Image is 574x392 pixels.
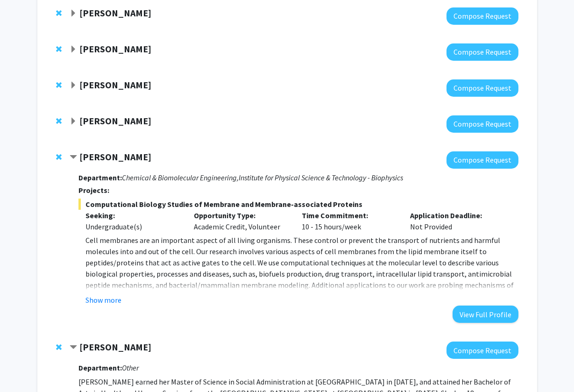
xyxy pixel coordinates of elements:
[79,115,151,127] strong: [PERSON_NAME]
[239,173,403,182] i: Institute for Physical Science & Technology - Biophysics
[122,173,239,182] i: Chemical & Biomolecular Engineering,
[446,151,518,169] button: Compose Request to Jeffery Klauda
[78,199,518,210] span: Computational Biology Studies of Membrane and Membrane-associated Proteins
[56,343,62,351] span: Remove Amy Billing from bookmarks
[85,221,180,232] div: Undergraduate(s)
[295,210,403,232] div: 10 - 15 hours/week
[85,235,518,324] p: Cell membranes are an important aspect of all living organisms. These control or prevent the tran...
[70,10,77,17] span: Expand Heather Wipfli Bookmark
[56,9,62,17] span: Remove Heather Wipfli from bookmarks
[446,7,518,25] button: Compose Request to Heather Wipfli
[70,344,77,351] span: Contract Amy Billing Bookmark
[78,173,122,182] strong: Department:
[79,7,151,19] strong: [PERSON_NAME]
[70,82,77,89] span: Expand Joseph Dien Bookmark
[70,118,77,125] span: Expand Nathaniel Pearl Bookmark
[85,294,121,306] button: Show more
[194,210,288,221] p: Opportunity Type:
[78,363,122,372] strong: Department:
[122,363,139,372] i: Other
[302,210,396,221] p: Time Commitment:
[79,151,151,163] strong: [PERSON_NAME]
[446,115,518,133] button: Compose Request to Nathaniel Pearl
[85,210,180,221] p: Seeking:
[56,117,62,125] span: Remove Nathaniel Pearl from bookmarks
[70,46,77,53] span: Expand Alexander Shackman Bookmark
[7,350,40,385] iframe: Chat
[410,210,504,221] p: Application Deadline:
[56,45,62,53] span: Remove Alexander Shackman from bookmarks
[56,153,62,161] span: Remove Jeffery Klauda from bookmarks
[79,341,151,353] strong: [PERSON_NAME]
[79,43,151,55] strong: [PERSON_NAME]
[446,43,518,61] button: Compose Request to Alexander Shackman
[56,81,62,89] span: Remove Joseph Dien from bookmarks
[446,342,518,359] button: Compose Request to Amy Billing
[187,210,295,232] div: Academic Credit, Volunteer
[78,185,109,195] strong: Projects:
[446,79,518,97] button: Compose Request to Joseph Dien
[453,306,518,323] button: View Full Profile
[403,210,511,232] div: Not Provided
[70,154,77,161] span: Contract Jeffery Klauda Bookmark
[79,79,151,91] strong: [PERSON_NAME]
